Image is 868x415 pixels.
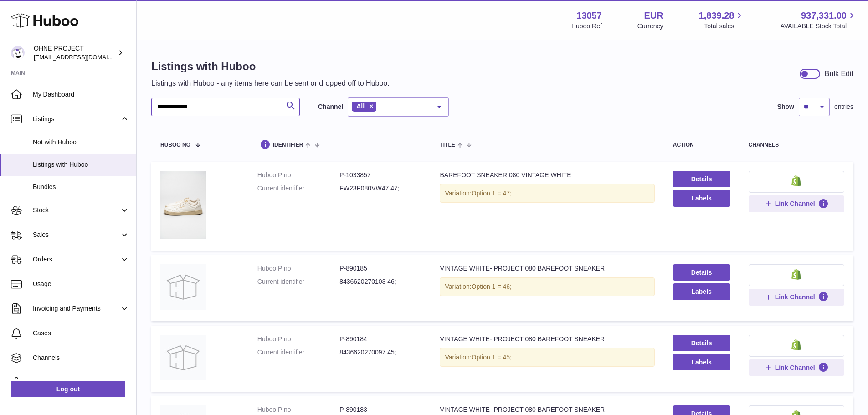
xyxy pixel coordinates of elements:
a: Log out [11,381,125,397]
img: VINTAGE WHITE- PROJECT 080 BAREFOOT SNEAKER [160,335,206,380]
span: [EMAIL_ADDRESS][DOMAIN_NAME] [34,53,134,61]
span: identifier [273,142,303,148]
img: BAREFOOT SNEAKER 080 VINTAGE WHITE [160,171,206,239]
span: Listings [33,115,120,123]
dd: 8436620270097 45; [339,348,421,357]
div: VINTAGE WHITE- PROJECT 080 BAREFOOT SNEAKER [440,405,654,414]
button: Labels [673,354,730,370]
span: Not with Huboo [33,138,129,147]
span: Invoicing and Payments [33,304,120,313]
a: Details [673,171,730,187]
dt: Huboo P no [257,405,339,414]
img: shopify-small.png [791,339,801,350]
img: shopify-small.png [791,175,801,186]
div: OHNE PROJECT [34,44,116,61]
dt: Huboo P no [257,264,339,273]
a: Details [673,335,730,351]
span: Total sales [704,22,745,31]
div: Huboo Ref [571,22,602,31]
img: internalAdmin-13057@internal.huboo.com [11,46,25,60]
span: Link Channel [775,293,815,301]
span: Huboo no [160,142,190,148]
span: Usage [33,280,129,288]
span: Channels [33,354,129,362]
button: Labels [673,283,730,300]
span: AVAILABLE Stock Total [780,22,857,31]
dt: Huboo P no [257,171,339,179]
span: Link Channel [775,200,815,208]
dd: P-890183 [339,405,421,414]
span: Cases [33,329,129,338]
dd: P-890184 [339,335,421,343]
span: 937,331.00 [801,10,847,22]
span: Link Channel [775,364,815,372]
span: Orders [33,255,120,264]
img: VINTAGE WHITE- PROJECT 080 BAREFOOT SNEAKER [160,264,206,310]
div: action [673,142,730,148]
a: 937,331.00 AVAILABLE Stock Total [780,10,857,31]
span: Settings [33,378,129,387]
span: Option 1 = 46; [472,283,512,290]
dt: Current identifier [257,348,339,357]
span: Option 1 = 45; [472,354,512,361]
span: Stock [33,206,120,215]
div: Bulk Edit [825,69,853,79]
div: Variation: [440,348,654,367]
button: Link Channel [749,289,844,305]
h1: Listings with Huboo [151,59,390,74]
dt: Current identifier [257,184,339,193]
dd: P-1033857 [339,171,421,179]
button: Link Channel [749,195,844,212]
dd: P-890185 [339,264,421,273]
div: Currency [637,22,663,31]
span: 1,839.28 [699,10,734,22]
p: Listings with Huboo - any items here can be sent or dropped off to Huboo. [151,78,390,88]
span: My Dashboard [33,90,129,99]
span: entries [834,102,853,111]
span: Listings with Huboo [33,160,129,169]
div: channels [749,142,844,148]
span: Bundles [33,183,129,191]
label: Channel [318,102,343,111]
img: shopify-small.png [791,269,801,280]
div: Variation: [440,184,654,203]
button: Link Channel [749,359,844,376]
span: title [440,142,455,148]
dd: 8436620270103 46; [339,277,421,286]
div: VINTAGE WHITE- PROJECT 080 BAREFOOT SNEAKER [440,264,654,273]
button: Labels [673,190,730,206]
span: Sales [33,231,120,239]
a: Details [673,264,730,281]
dd: FW23P080VW47 47; [339,184,421,193]
div: Variation: [440,277,654,296]
label: Show [777,102,794,111]
span: All [356,102,365,110]
dt: Current identifier [257,277,339,286]
span: Option 1 = 47; [472,190,512,197]
div: VINTAGE WHITE- PROJECT 080 BAREFOOT SNEAKER [440,335,654,343]
strong: 13057 [576,10,602,22]
div: BAREFOOT SNEAKER 080 VINTAGE WHITE [440,171,654,179]
dt: Huboo P no [257,335,339,343]
a: 1,839.28 Total sales [699,10,745,31]
strong: EUR [644,10,663,22]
